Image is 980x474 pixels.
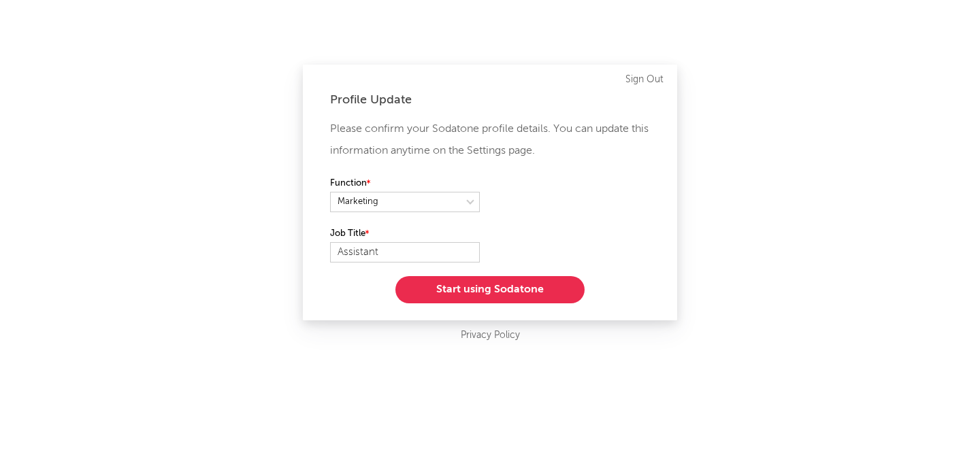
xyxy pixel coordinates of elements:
a: Sign Out [625,71,664,88]
a: Privacy Policy [461,327,520,344]
div: Profile Update [330,92,650,108]
label: Function [330,175,480,192]
p: Please confirm your Sodatone profile details. You can update this information anytime on the Sett... [330,118,650,162]
label: Job Title [330,226,480,242]
button: Start using Sodatone [395,276,585,303]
